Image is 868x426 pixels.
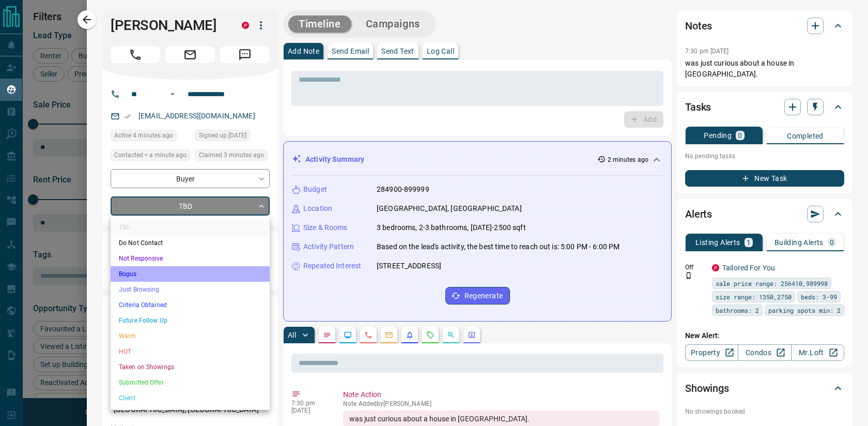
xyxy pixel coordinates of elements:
li: Just Browsing [111,282,270,297]
li: Taken on Showings [111,359,270,375]
li: Submitted Offer [111,375,270,390]
li: Not Responsive [111,251,270,266]
li: Bogus [111,266,270,282]
li: Client [111,390,270,406]
li: HOT [111,344,270,359]
li: Warm [111,328,270,344]
li: Criteria Obtained [111,297,270,313]
li: Do Not Contact [111,235,270,251]
li: Future Follow Up [111,313,270,328]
